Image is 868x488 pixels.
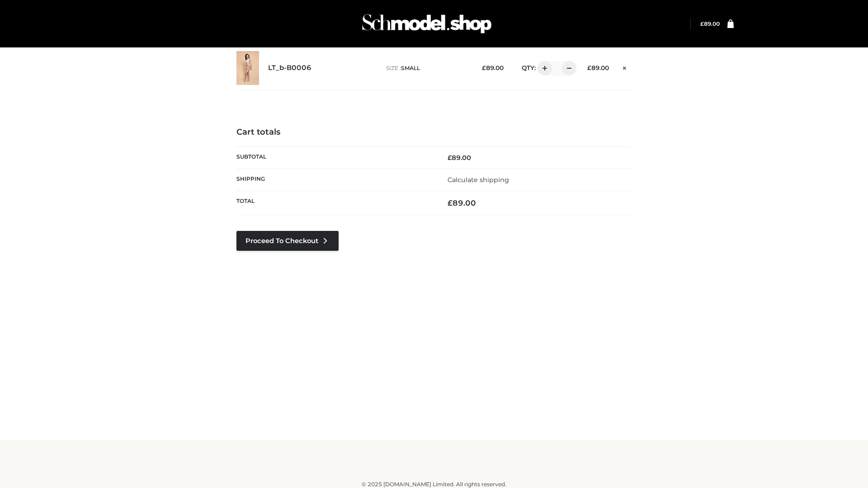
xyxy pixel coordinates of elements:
span: £ [587,64,591,71]
a: Remove this item [618,61,632,73]
span: £ [482,64,486,71]
a: Calculate shipping [448,176,509,184]
img: LT_b-B0006 - SMALL [236,51,259,85]
span: SMALL [401,65,420,71]
a: LT_b-B0006 [268,64,311,72]
div: QTY: [513,61,573,75]
bdi: 89.00 [587,64,609,71]
h4: Cart totals [236,127,632,137]
th: Total [236,191,434,215]
th: Shipping [236,169,434,191]
bdi: 89.00 [482,64,504,71]
img: Schmodel Admin 964 [359,6,495,42]
bdi: 89.00 [448,198,476,207]
a: £89.00 [700,20,720,27]
bdi: 89.00 [448,154,471,162]
th: Subtotal [236,146,434,169]
span: £ [448,198,453,207]
p: size : [386,64,468,72]
a: Proceed to Checkout [236,231,339,251]
span: £ [448,154,452,162]
bdi: 89.00 [700,20,720,27]
span: £ [700,20,704,27]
